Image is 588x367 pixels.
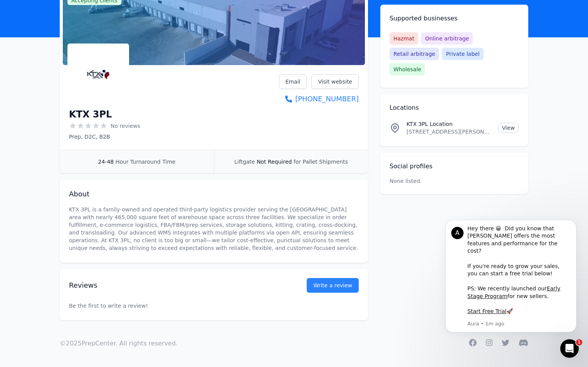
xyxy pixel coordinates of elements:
span: Wholesale [390,63,425,75]
a: Write a review [307,278,359,293]
h2: Supported businesses [390,14,519,23]
span: No reviews [111,122,140,130]
span: Hour Turnaround Time [116,159,176,165]
span: Hazmat [390,32,418,45]
p: KTX 3PL Location [407,120,492,128]
p: Be the first to write a review! [69,287,359,325]
span: Liftgate [234,159,255,165]
iframe: Intercom notifications message [434,216,588,346]
span: for Pallet Shipments [294,159,348,165]
span: Online arbitrage [421,32,473,45]
span: 24-48 [98,159,114,165]
a: Email [279,74,307,89]
h2: About [69,189,359,199]
h2: Reviews [69,280,282,291]
a: [PHONE_NUMBER] [279,94,359,104]
h1: KTX 3PL [69,108,112,121]
p: © 2025 PrepCenter. All rights reserved. [60,339,178,348]
span: 1 [576,339,582,345]
p: Prep, D2C, B2B [69,133,140,141]
p: KTX 3PL is a family-owned and operated third-party logistics provider serving the [GEOGRAPHIC_DAT... [69,206,359,252]
p: None listed. [390,177,422,185]
h2: Locations [390,103,519,112]
span: Not Required [257,159,292,165]
span: Retail arbitrage [390,48,439,60]
h2: Social profiles [390,162,519,171]
iframe: Intercom live chat [560,339,579,358]
a: Visit website [311,74,359,89]
p: [STREET_ADDRESS][PERSON_NAME][US_STATE] [407,128,492,136]
span: Private label [442,48,483,60]
a: View [498,123,519,133]
img: KTX 3PL [69,45,128,104]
